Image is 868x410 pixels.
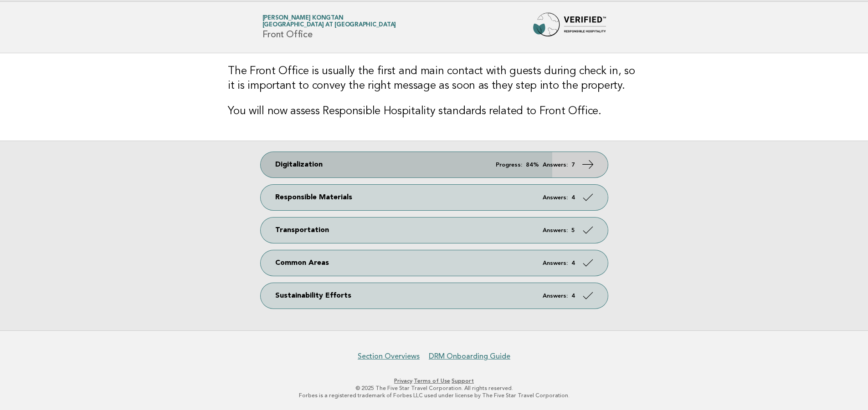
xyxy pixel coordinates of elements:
h1: Front Office [262,15,396,39]
em: Progress: [496,162,522,168]
strong: 84% [526,162,539,168]
a: Responsible Materials Answers: 4 [261,185,608,210]
a: Sustainability Efforts Answers: 4 [261,283,608,309]
p: © 2025 The Five Star Travel Corporation. All rights reserved. [155,385,713,392]
a: Terms of Use [414,378,450,384]
em: Answers: [543,195,568,201]
strong: 5 [571,228,575,233]
a: Transportation Answers: 5 [261,218,608,243]
p: · · [155,377,713,385]
strong: 4 [571,293,575,299]
strong: 4 [571,195,575,201]
p: Forbes is a registered trademark of Forbes LLC used under license by The Five Star Travel Corpora... [155,392,713,399]
a: [PERSON_NAME] Kongtan[GEOGRAPHIC_DATA] at [GEOGRAPHIC_DATA] [262,15,396,28]
a: Common Areas Answers: 4 [261,250,608,276]
h3: You will now assess Responsible Hospitality standards related to Front Office. [228,104,640,119]
a: Privacy [394,378,412,384]
a: Digitalization Progress: 84% Answers: 7 [261,152,608,177]
a: Support [452,378,474,384]
em: Answers: [543,162,568,168]
img: Forbes Travel Guide [533,13,606,42]
em: Answers: [543,260,568,266]
em: Answers: [543,293,568,299]
a: DRM Onboarding Guide [429,352,510,361]
strong: 7 [571,162,575,168]
em: Answers: [543,228,568,233]
strong: 4 [571,260,575,266]
span: [GEOGRAPHIC_DATA] at [GEOGRAPHIC_DATA] [262,22,396,28]
h3: The Front Office is usually the first and main contact with guests during check in, so it is impo... [228,64,640,93]
a: Section Overviews [358,352,420,361]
